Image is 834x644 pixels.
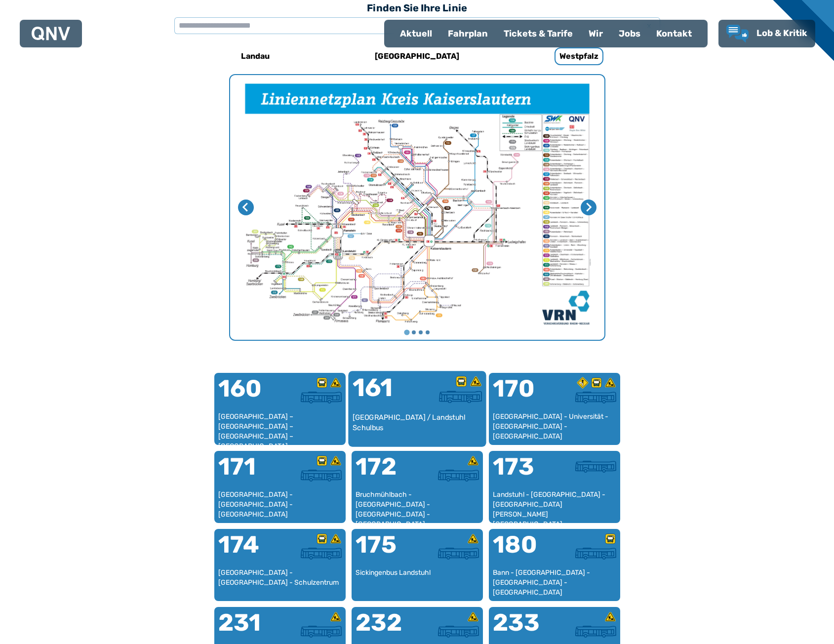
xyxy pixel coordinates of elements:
a: [GEOGRAPHIC_DATA] [352,44,483,68]
a: Jobs [611,21,648,46]
div: [GEOGRAPHIC_DATA] / Landstuhl Schulbus [352,412,482,443]
div: 171 [218,455,280,490]
div: 170 [493,377,555,412]
button: Gehe zu Seite 1 [404,330,409,335]
h6: [GEOGRAPHIC_DATA] [371,48,463,64]
a: Wir [581,21,611,46]
a: Aktuell [392,21,440,46]
div: Bruchmühlbach - [GEOGRAPHIC_DATA] - [GEOGRAPHIC_DATA] - [GEOGRAPHIC_DATA] - [GEOGRAPHIC_DATA] [356,490,479,519]
img: Überlandbus [301,392,342,403]
div: 173 [493,455,555,490]
span: Lob & Kritik [756,28,807,39]
button: Nächste Seite [581,200,596,215]
div: Sickingenbus Landstuhl [356,568,479,597]
div: [GEOGRAPHIC_DATA] - Universität - [GEOGRAPHIC_DATA] - [GEOGRAPHIC_DATA] [493,412,616,441]
img: Überlandbus [575,626,616,638]
img: Überlandbus [575,392,616,403]
img: Überlandbus [439,391,482,403]
img: Überlandbus [301,548,342,560]
div: 174 [218,533,280,568]
a: QNV Logo [32,24,70,43]
div: 175 [356,533,417,568]
div: Bann - [GEOGRAPHIC_DATA] - [GEOGRAPHIC_DATA] - [GEOGRAPHIC_DATA] [493,568,616,597]
a: Lob & Kritik [726,25,807,42]
a: Landau [190,44,321,68]
div: [GEOGRAPHIC_DATA] – [GEOGRAPHIC_DATA] – [GEOGRAPHIC_DATA] – [GEOGRAPHIC_DATA] – [GEOGRAPHIC_DATA]... [218,412,342,441]
img: Überlandbus [301,470,342,482]
div: Landstuhl - [GEOGRAPHIC_DATA] - [GEOGRAPHIC_DATA][PERSON_NAME][GEOGRAPHIC_DATA] [493,490,616,519]
div: 180 [493,533,555,568]
a: Kontakt [648,21,700,46]
h6: Landau [237,48,274,64]
h6: Westpfalz [555,47,603,65]
li: 1 von 4 [230,75,604,340]
img: QNV Logo [32,27,70,40]
img: Überlandbus [438,470,479,482]
img: Überlandbus [438,548,479,560]
img: Überlandbus [575,461,616,473]
button: Gehe zu Seite 3 [419,330,423,334]
button: Gehe zu Seite 4 [426,330,430,334]
img: Überlandbus [438,626,479,638]
div: 160 [218,377,280,412]
div: [GEOGRAPHIC_DATA] - [GEOGRAPHIC_DATA] - Schulzentrum [218,568,342,597]
img: Überlandbus [575,548,616,560]
a: Fahrplan [440,21,496,46]
button: Letzte Seite [238,200,254,215]
a: Westpfalz [514,44,645,68]
button: Gehe zu Seite 2 [412,330,416,334]
div: My Favorite Images [230,75,604,340]
div: 172 [356,455,417,490]
div: 161 [352,375,417,412]
div: [GEOGRAPHIC_DATA] - [GEOGRAPHIC_DATA] - [GEOGRAPHIC_DATA] [218,490,342,519]
img: Überlandbus [301,626,342,638]
img: Netzpläne Westpfalz Seite 1 von 4 [230,75,604,340]
a: Tickets & Tarife [496,21,581,46]
ul: Wählen Sie eine Seite zum Anzeigen [230,329,604,336]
